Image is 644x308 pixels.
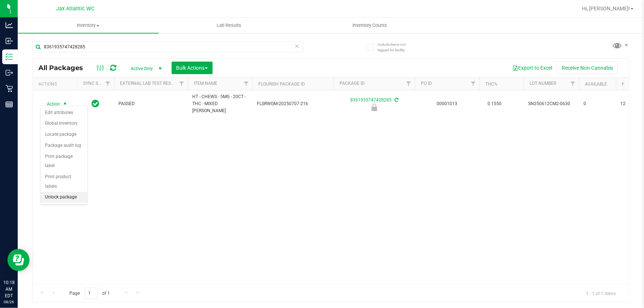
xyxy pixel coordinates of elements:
span: PASSED [118,100,183,107]
li: Locate package [41,129,87,140]
span: Lab Results [207,22,251,29]
input: 1 [85,288,98,299]
span: Inventory Counts [343,22,397,29]
li: Package audit log [41,140,87,151]
p: 10:18 AM EDT [3,279,14,299]
iframe: Resource center [7,249,30,271]
li: Print product labels [41,172,87,192]
a: Filter [176,77,188,90]
a: PO ID [421,81,432,86]
input: Search Package ID, Item Name, SKU, Lot or Part Number... [32,41,303,52]
a: THC% [485,82,497,87]
span: Include items not tagged for facility [378,42,414,53]
div: Actions [38,82,74,87]
li: Unlock package [41,192,87,203]
span: Hi, [PERSON_NAME]! [582,6,630,11]
span: FLSRWGM-20250707-216 [257,100,329,107]
span: 1 - 1 of 1 items [580,288,621,299]
li: Global inventory [41,118,87,129]
a: Lot Number [530,81,556,86]
span: In Sync [92,98,100,109]
a: Item Name [194,81,217,86]
a: Filter [240,77,252,90]
inline-svg: Analytics [6,21,13,29]
a: Filter [102,77,114,90]
span: Action [40,99,60,109]
span: Inventory [18,22,159,29]
li: Edit attributes [41,107,87,118]
a: Inventory Counts [300,18,441,33]
span: Page of 1 [63,288,116,299]
span: 0.1550 [484,98,505,109]
a: 00001013 [437,101,458,106]
a: Filter [467,77,479,90]
span: All Packages [38,64,90,72]
a: 8361935747428285 [350,97,392,103]
inline-svg: Outbound [6,69,13,76]
span: Jax Atlantic WC [56,6,94,12]
button: Export to Excel [507,62,557,74]
a: Package ID [340,81,365,86]
a: Filter [567,77,579,90]
a: Flourish Package ID [258,82,305,87]
a: Filter [403,77,415,90]
p: 08/26 [3,299,14,305]
inline-svg: Reports [6,101,13,108]
li: Print package label [41,151,87,172]
a: External Lab Test Result [120,81,178,86]
span: 0 [583,100,612,107]
span: HT - CHEWS - 5MG - 20CT - THC - MIXED [PERSON_NAME] [192,93,248,115]
a: Lab Results [159,18,300,33]
inline-svg: Inventory [6,53,13,60]
span: Bulk Actions [176,65,208,71]
span: select [61,99,70,109]
span: Clear [295,41,300,51]
a: Sync Status [83,81,111,86]
div: Newly Received [333,104,416,111]
button: Bulk Actions [172,62,213,74]
a: Available [585,82,607,87]
span: SN250612CM2-0630 [528,100,575,107]
button: Receive Non-Cannabis [557,62,618,74]
a: Inventory [18,18,159,33]
span: Sync from Compliance System [393,97,398,103]
inline-svg: Inbound [6,37,13,45]
inline-svg: Retail [6,85,13,92]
